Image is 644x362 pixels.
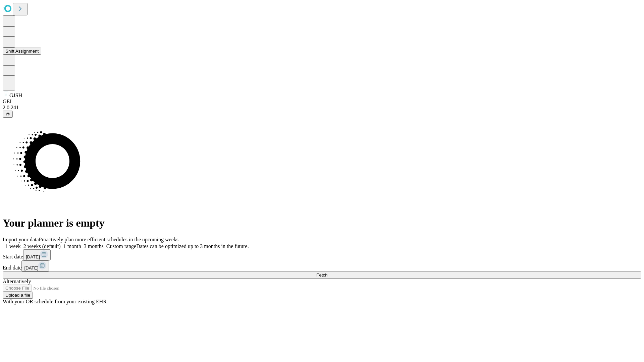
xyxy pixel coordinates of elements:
[23,243,61,249] span: 2 weeks (default)
[5,112,10,117] span: @
[5,243,21,249] span: 1 week
[9,93,22,98] span: GJSH
[23,249,51,260] button: [DATE]
[21,260,49,271] button: [DATE]
[3,299,107,304] span: With your OR schedule from your existing EHR
[3,217,641,229] h1: Your planner is empty
[39,237,180,242] span: Proactively plan more efficient schedules in the upcoming weeks.
[3,279,31,284] span: Alternatively
[3,249,641,260] div: Start date
[3,237,39,242] span: Import your data
[3,105,641,111] div: 2.0.241
[3,48,41,55] button: Shift Assignment
[316,273,327,278] span: Fetch
[3,99,641,105] div: GEI
[63,243,81,249] span: 1 month
[3,111,13,118] button: @
[3,260,641,271] div: End date
[84,243,104,249] span: 3 months
[3,292,33,299] button: Upload a file
[3,271,641,279] button: Fetch
[136,243,249,249] span: Dates can be optimized up to 3 months in the future.
[106,243,136,249] span: Custom range
[24,265,38,270] span: [DATE]
[26,254,40,259] span: [DATE]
